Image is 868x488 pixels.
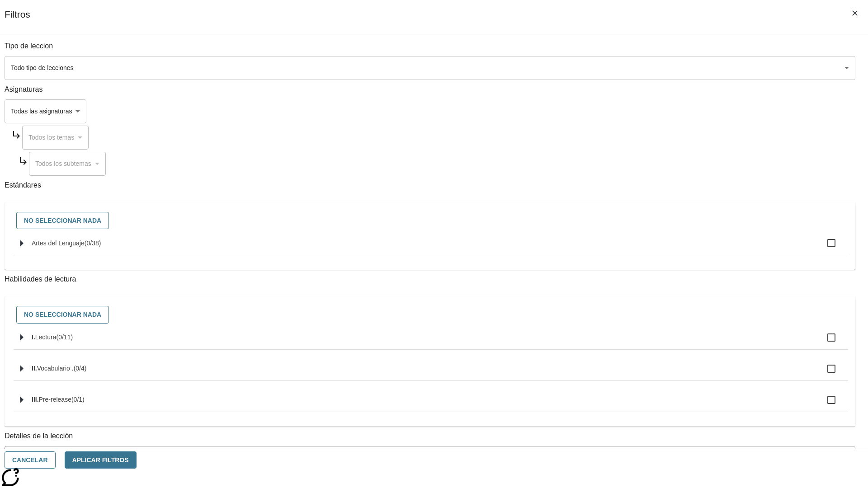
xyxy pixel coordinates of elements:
button: No seleccionar nada [16,306,109,324]
button: Cerrar los filtros del Menú lateral [845,4,864,23]
p: Estándares [5,180,855,191]
div: La Actividad cubre los factores a considerar para el ajuste automático del lexile [5,446,855,466]
span: 0 estándares seleccionados/4 estándares en grupo [74,365,87,372]
div: Seleccione una Asignatura [22,126,89,150]
span: 0 estándares seleccionados/11 estándares en grupo [56,333,73,341]
button: No seleccionar nada [16,212,109,230]
button: Aplicar Filtros [65,451,137,469]
span: 0 estándares seleccionados/38 estándares en grupo [85,239,101,247]
p: Tipo de leccion [5,41,855,52]
div: Seleccione una Asignatura [29,152,106,176]
div: Seleccione un tipo de lección [5,56,855,80]
span: Artes del Lenguaje [32,239,85,247]
span: III. [32,396,39,403]
span: 0 estándares seleccionados/1 estándares en grupo [71,396,85,403]
span: II. [32,365,37,372]
ul: Seleccione estándares [14,231,848,263]
span: Pre-release [39,396,71,403]
span: Vocabulario . [37,365,74,372]
div: Seleccione estándares [12,210,848,232]
p: Detalles de la lección [5,431,855,441]
ul: Seleccione habilidades [14,326,848,419]
h1: Filtros [5,9,30,34]
button: Cancelar [5,451,56,469]
span: I. [32,333,35,341]
p: Habilidades de lectura [5,274,855,285]
div: Seleccione habilidades [12,304,848,326]
p: Asignaturas [5,84,855,95]
span: Lectura [35,333,57,341]
div: Seleccione una Asignatura [5,99,86,123]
